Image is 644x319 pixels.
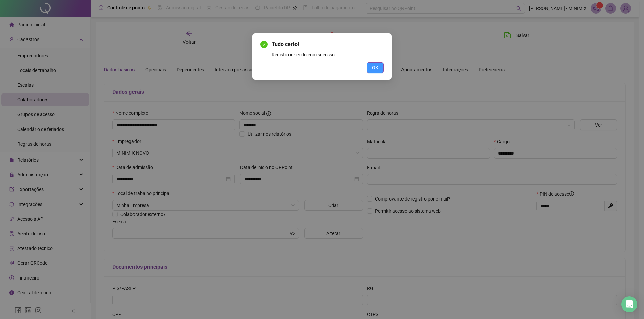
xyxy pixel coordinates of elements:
[272,41,299,47] span: Tudo certo!
[260,41,268,48] span: check-circle
[367,62,384,73] button: OK
[272,52,336,57] span: Registro inserido com sucesso.
[621,296,637,312] div: Open Intercom Messenger
[372,64,378,71] span: OK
